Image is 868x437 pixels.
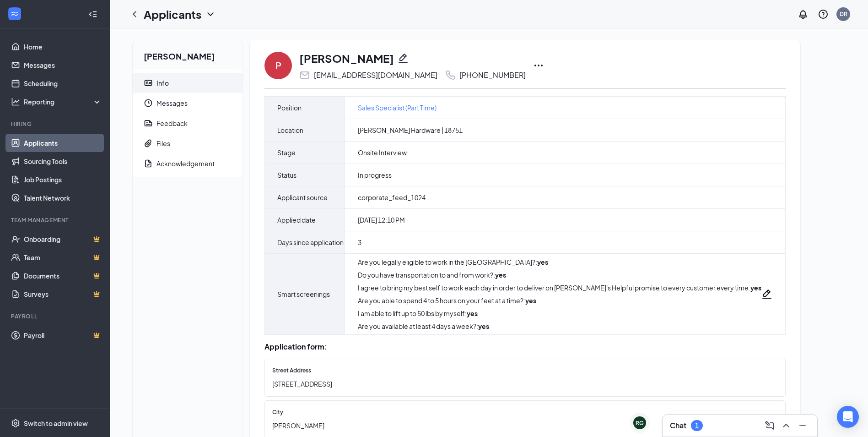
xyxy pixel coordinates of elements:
button: ChevronUp [779,418,793,433]
svg: Pencil [761,289,772,300]
a: Applicants [24,134,102,152]
svg: ChevronLeft [129,9,140,20]
strong: yes [750,284,761,292]
svg: Report [144,119,153,128]
svg: Paperclip [144,139,153,148]
div: Do you have transportation to and from work? : [358,270,761,279]
div: DR [840,10,847,18]
div: P [275,59,281,72]
a: TeamCrown [24,248,102,267]
span: Position [277,102,302,113]
span: Location [277,125,303,136]
div: RG [636,419,644,427]
strong: yes [478,322,489,330]
a: PayrollCrown [24,326,102,344]
div: [PHONE_NUMBER] [459,71,526,80]
svg: Minimize [797,420,808,431]
div: Hiring [11,120,100,128]
span: Street Address [272,366,311,375]
svg: Collapse [88,10,97,19]
div: Team Management [11,216,100,224]
div: Open Intercom Messenger [837,406,859,428]
span: Applied date [277,214,316,225]
h1: [PERSON_NAME] [299,50,394,66]
div: Info [156,78,169,87]
svg: Notifications [798,9,809,20]
span: [STREET_ADDRESS] [272,379,769,389]
strong: yes [537,258,548,266]
a: SurveysCrown [24,285,102,303]
a: OnboardingCrown [24,230,102,248]
span: corporate_feed_1024 [358,193,426,202]
div: I agree to bring my best self to work each day in order to deliver on [PERSON_NAME]'s Helpful pro... [358,283,761,292]
div: Feedback [156,119,188,128]
span: 3 [358,238,361,247]
div: Application form: [264,342,786,351]
svg: QuestionInfo [818,9,829,20]
a: ClockMessages [133,93,243,113]
strong: yes [495,271,506,279]
a: PaperclipFiles [133,133,243,153]
span: [DATE] 12:10 PM [358,215,405,224]
svg: Email [299,70,310,81]
div: Files [156,139,170,148]
strong: yes [467,309,478,317]
svg: Settings [11,419,20,428]
h2: [PERSON_NAME] [133,39,243,69]
span: Applicant source [277,192,328,203]
span: Smart screenings [277,289,330,300]
a: Scheduling [24,74,102,93]
span: Onsite Interview [358,148,407,157]
a: Home [24,38,102,56]
div: Are you legally eligible to work in the [GEOGRAPHIC_DATA]? : [358,257,761,267]
svg: Analysis [11,97,20,106]
a: ReportFeedback [133,113,243,133]
strong: yes [525,296,536,305]
span: [PERSON_NAME] Hardware | 18751 [358,126,463,135]
svg: ChevronDown [205,9,216,20]
div: I am able to lift up to 50 lbs by myself : [358,309,761,318]
div: Payroll [11,312,100,320]
svg: ChevronUp [781,420,792,431]
svg: Phone [445,70,456,81]
div: Are you available at least 4 days a week? : [358,322,761,331]
a: Sourcing Tools [24,152,102,170]
span: Stage [277,147,296,158]
span: Messages [156,93,235,113]
button: ComposeMessage [762,418,777,433]
button: Minimize [795,418,810,433]
svg: ComposeMessage [764,420,775,431]
span: [PERSON_NAME] [272,421,769,431]
h1: Applicants [144,6,201,22]
div: [EMAIL_ADDRESS][DOMAIN_NAME] [314,71,437,80]
span: Status [277,169,297,180]
div: Are you able to spend 4 to 5 hours on your feet at a time? : [358,296,761,305]
svg: Clock [144,98,153,108]
a: Messages [24,56,102,74]
svg: Ellipses [533,60,544,71]
a: Sales Specialist (Part Time) [358,103,437,113]
span: Days since application [277,237,344,248]
h3: Chat [670,421,686,431]
div: Reporting [24,97,102,106]
div: Acknowledgement [156,159,215,168]
span: City [272,408,283,417]
a: Job Postings [24,170,102,189]
a: DocumentsCrown [24,267,102,285]
a: DocumentApproveAcknowledgement [133,153,243,174]
svg: Pencil [398,53,409,64]
a: ContactCardInfo [133,73,243,93]
svg: WorkstreamLogo [10,9,19,18]
div: Switch to admin view [24,419,88,428]
a: Talent Network [24,189,102,207]
div: 1 [695,422,699,430]
svg: ContactCard [144,78,153,87]
svg: DocumentApprove [144,159,153,168]
span: In progress [358,170,392,180]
